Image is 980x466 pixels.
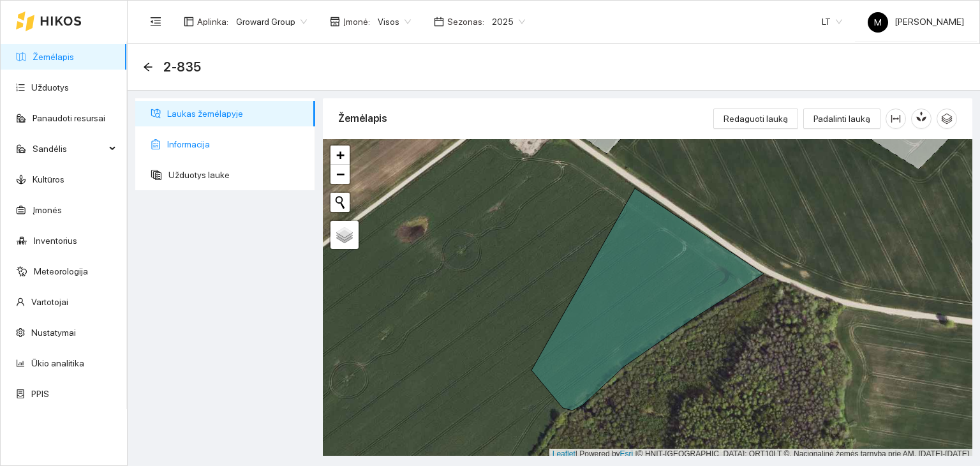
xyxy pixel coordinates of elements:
[724,112,788,126] span: Redaguoti lauką
[184,17,194,27] span: layout
[620,449,634,458] a: Esri
[553,449,575,458] a: Leaflet
[31,358,84,368] a: Ūkio analitika
[330,165,350,184] a: Zoom out
[150,16,161,27] span: menu-fold
[31,297,68,307] a: Vartotojai
[34,236,77,246] a: Inventorius
[31,82,69,93] a: Užduotys
[713,109,798,129] button: Redaguoti lauką
[822,12,842,31] span: LT
[330,17,340,27] span: shop
[143,62,153,73] div: Atgal
[330,193,350,212] button: Initiate a new search
[167,132,305,157] span: Informacija
[167,101,305,126] span: Laukas žemėlapyje
[143,62,153,72] span: arrow-left
[33,205,62,215] a: Įmonės
[434,17,444,27] span: calendar
[549,449,972,460] div: | Powered by © HNIT-[GEOGRAPHIC_DATA]; ORT10LT ©, Nacionalinė žemės tarnyba prie AM, [DATE]-[DATE]
[197,15,228,29] span: Aplinka :
[886,109,906,129] button: column-width
[336,147,345,163] span: +
[330,146,350,165] a: Zoom in
[31,327,76,338] a: Nustatymai
[33,52,74,62] a: Žemėlapis
[447,15,484,29] span: Sezonas :
[336,166,345,182] span: −
[635,449,637,458] span: |
[713,114,798,124] a: Redaguoti lauką
[343,15,370,29] span: Įmonė :
[338,100,713,137] div: Žemėlapis
[236,12,307,31] span: Groward Group
[143,9,168,34] button: menu-fold
[168,162,305,188] span: Užduotys lauke
[868,17,964,27] span: [PERSON_NAME]
[33,113,105,123] a: Panaudoti resursai
[803,109,880,129] button: Padalinti lauką
[492,12,525,31] span: 2025
[34,266,88,276] a: Meteorologija
[330,221,359,249] a: Layers
[33,174,64,184] a: Kultūros
[813,112,870,126] span: Padalinti lauką
[163,57,202,77] span: 2-835
[31,389,49,399] a: PPIS
[33,136,105,162] span: Sandėlis
[874,12,882,33] span: M
[886,114,905,124] span: column-width
[378,12,411,31] span: Visos
[803,114,880,124] a: Padalinti lauką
